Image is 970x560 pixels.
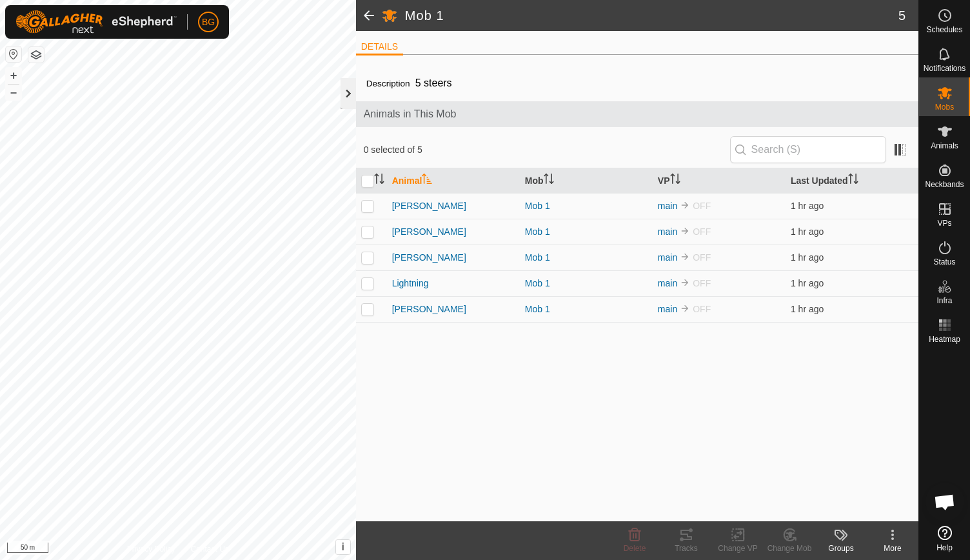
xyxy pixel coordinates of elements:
[848,175,858,186] p-sorticon: Activate to sort
[525,277,648,290] div: Mob 1
[658,278,677,288] a: main
[28,47,44,63] button: Map Layers
[392,225,466,239] span: [PERSON_NAME]
[933,258,955,266] span: Status
[680,252,690,262] img: to
[364,106,911,122] span: Animals in This Mob
[693,226,711,237] span: OFF
[392,199,466,213] span: [PERSON_NAME]
[791,278,824,288] span: 19 Sept 2025, 6:37 pm
[680,303,690,314] img: to
[764,543,815,554] div: Change Mob
[693,278,711,288] span: OFF
[6,68,21,83] button: +
[405,8,898,23] h2: Mob 1
[356,40,403,55] li: DETAILS
[680,277,690,288] img: to
[867,543,918,554] div: More
[525,251,648,265] div: Mob 1
[924,65,965,72] span: Notifications
[525,225,648,239] div: Mob 1
[925,181,964,188] span: Neckbands
[670,175,680,186] p-sorticon: Activate to sort
[191,543,229,555] a: Contact Us
[202,15,215,29] span: BG
[364,143,730,157] span: 0 selected of 5
[791,304,824,314] span: 19 Sept 2025, 6:38 pm
[919,521,970,557] a: Help
[336,540,350,554] button: i
[936,297,952,305] span: Infra
[898,6,906,25] span: 5
[410,72,457,94] span: 5 steers
[6,85,21,100] button: –
[392,277,429,290] span: Lightning
[791,201,824,211] span: 19 Sept 2025, 6:37 pm
[127,543,175,555] a: Privacy Policy
[658,226,677,237] a: main
[791,226,824,237] span: 19 Sept 2025, 6:38 pm
[926,26,962,34] span: Schedules
[693,304,711,314] span: OFF
[693,201,711,211] span: OFF
[658,201,677,211] a: main
[937,219,951,227] span: VPs
[341,541,344,552] span: i
[931,142,958,150] span: Animals
[374,175,384,186] p-sorticon: Activate to sort
[658,304,677,314] a: main
[525,303,648,316] div: Mob 1
[387,168,520,194] th: Animal
[544,175,554,186] p-sorticon: Activate to sort
[653,168,786,194] th: VP
[786,168,918,194] th: Last Updated
[730,136,886,163] input: Search (S)
[392,251,466,265] span: [PERSON_NAME]
[935,103,954,111] span: Mobs
[925,483,964,521] div: Open chat
[929,335,960,343] span: Heatmap
[6,46,21,62] button: Reset Map
[680,226,690,236] img: to
[624,544,646,553] span: Delete
[392,303,466,316] span: [PERSON_NAME]
[15,10,177,34] img: Gallagher Logo
[936,544,953,552] span: Help
[680,200,690,210] img: to
[791,252,824,263] span: 19 Sept 2025, 6:37 pm
[693,252,711,263] span: OFF
[422,175,432,186] p-sorticon: Activate to sort
[366,79,410,88] label: Description
[520,168,653,194] th: Mob
[658,252,677,263] a: main
[712,543,764,554] div: Change VP
[525,199,648,213] div: Mob 1
[815,543,867,554] div: Groups
[660,543,712,554] div: Tracks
